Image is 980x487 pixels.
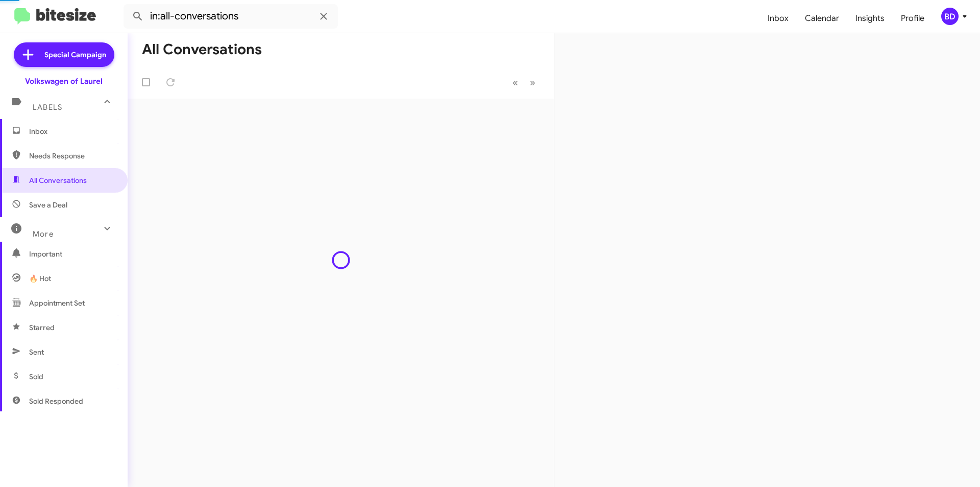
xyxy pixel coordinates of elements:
span: Sold [29,372,43,382]
button: Previous [506,72,524,93]
span: More [33,229,54,239]
span: Sold Responded [29,396,83,406]
div: BD [941,8,959,25]
div: Volkswagen of Laurel [25,76,103,86]
span: Special Campaign [44,50,106,60]
a: Insights [847,4,893,33]
span: Needs Response [29,151,116,161]
h1: All Conversations [142,41,262,58]
span: Save a Deal [29,200,67,210]
span: Important [29,249,116,259]
span: « [512,76,518,89]
span: All Conversations [29,175,87,185]
span: Appointment Set [29,298,85,308]
span: Labels [33,103,62,112]
button: BD [933,8,969,25]
nav: Page navigation example [507,72,542,93]
span: Starred [29,322,55,333]
span: Sent [29,347,44,357]
a: Special Campaign [14,42,114,67]
button: Next [524,72,542,93]
span: Inbox [29,126,116,136]
a: Profile [893,4,933,33]
a: Inbox [759,4,797,33]
a: Calendar [797,4,847,33]
span: » [530,76,535,89]
input: Search [124,4,338,29]
span: 🔥 Hot [29,273,51,284]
